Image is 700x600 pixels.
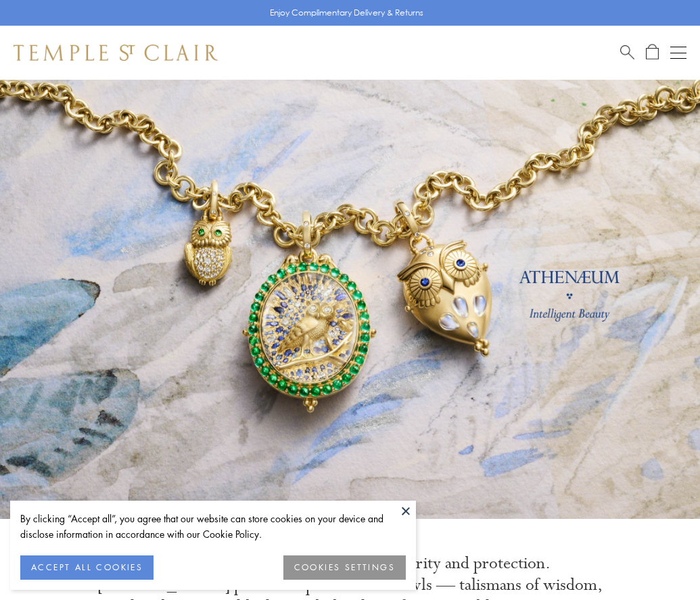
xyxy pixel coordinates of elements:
[270,6,423,20] p: Enjoy Complimentary Delivery & Returns
[670,45,686,61] button: Open navigation
[283,555,406,580] button: COOKIES SETTINGS
[20,555,154,580] button: ACCEPT ALL COOKIES
[20,511,406,542] div: By clicking “Accept all”, you agree that our website can store cookies on your device and disclos...
[14,45,218,61] img: Temple St. Clair
[646,44,659,61] a: Open Shopping Bag
[620,44,634,61] a: Search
